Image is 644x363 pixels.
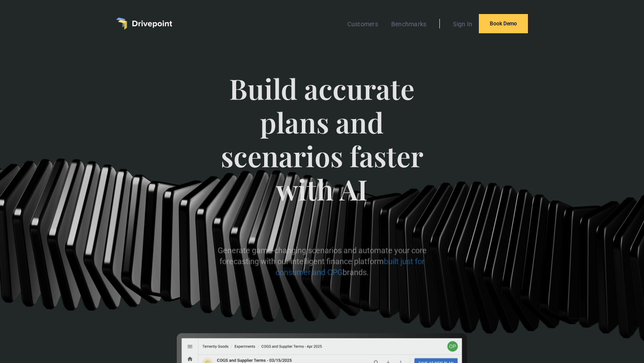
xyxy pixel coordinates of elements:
p: Generate game-changing scenarios and automate your core forecasting with our intelligent finance ... [212,245,432,278]
span: Build accurate plans and scenarios faster with AI [212,72,432,224]
a: Book Demo [479,14,528,33]
a: Sign In [449,18,477,30]
a: Benchmarks [387,18,431,30]
span: built just for consumer and CPG [275,257,425,277]
a: Customers [343,18,382,30]
a: home [116,18,172,30]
